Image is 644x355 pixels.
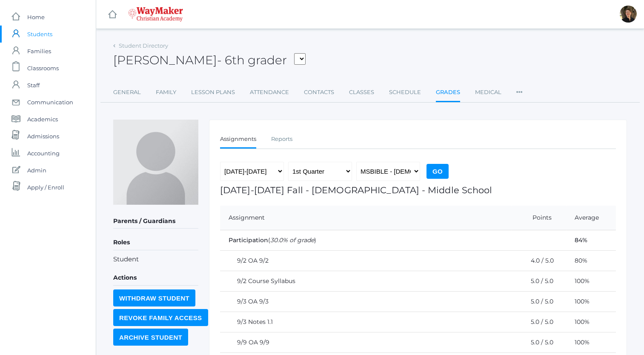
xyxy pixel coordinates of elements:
[512,206,566,230] th: Points
[220,131,256,149] a: Assignments
[217,53,287,67] span: - 6th grader
[512,292,566,312] td: 5.0 / 5.0
[27,77,40,94] span: Staff
[113,84,141,101] a: General
[566,312,616,332] td: 100%
[113,271,198,285] h5: Actions
[389,84,421,101] a: Schedule
[304,84,334,101] a: Contacts
[113,54,306,67] h2: [PERSON_NAME]
[220,312,512,332] td: 9/3 Notes 1.1
[349,84,374,101] a: Classes
[27,111,58,128] span: Academics
[27,43,51,60] span: Families
[220,251,512,271] td: 9/2 OA 9/2
[566,271,616,292] td: 100%
[128,7,183,22] img: 4_waymaker-logo-stack-white.png
[113,329,188,346] input: Archive Student
[27,94,73,111] span: Communication
[229,236,268,244] span: Participation
[220,332,512,353] td: 9/9 OA 9/9
[426,164,449,179] input: Go
[156,84,176,101] a: Family
[27,9,45,26] span: Home
[566,332,616,353] td: 100%
[27,60,59,77] span: Classrooms
[270,236,314,244] em: 30.0% of grade
[220,206,512,230] th: Assignment
[119,42,168,49] a: Student Directory
[250,84,289,101] a: Attendance
[27,128,59,145] span: Admissions
[620,6,637,23] div: Dianna Renz
[436,84,460,102] a: Grades
[27,179,64,196] span: Apply / Enroll
[566,230,616,251] td: 84%
[220,185,616,195] h1: [DATE]-[DATE] Fall - [DEMOGRAPHIC_DATA] - Middle School
[220,271,512,292] td: 9/2 Course Syllabus
[512,251,566,271] td: 4.0 / 5.0
[512,332,566,353] td: 5.0 / 5.0
[220,230,566,251] td: ( )
[475,84,501,101] a: Medical
[566,206,616,230] th: Average
[27,162,46,179] span: Admin
[566,292,616,312] td: 100%
[113,309,208,326] input: Revoke Family Access
[566,251,616,271] td: 80%
[191,84,235,101] a: Lesson Plans
[220,292,512,312] td: 9/3 OA 9/3
[27,26,52,43] span: Students
[271,131,292,148] a: Reports
[113,120,198,205] img: Gabby Brozek
[113,235,198,250] h5: Roles
[113,255,198,264] li: Student
[512,312,566,332] td: 5.0 / 5.0
[512,271,566,292] td: 5.0 / 5.0
[27,145,60,162] span: Accounting
[113,214,198,229] h5: Parents / Guardians
[113,289,195,306] input: Withdraw Student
